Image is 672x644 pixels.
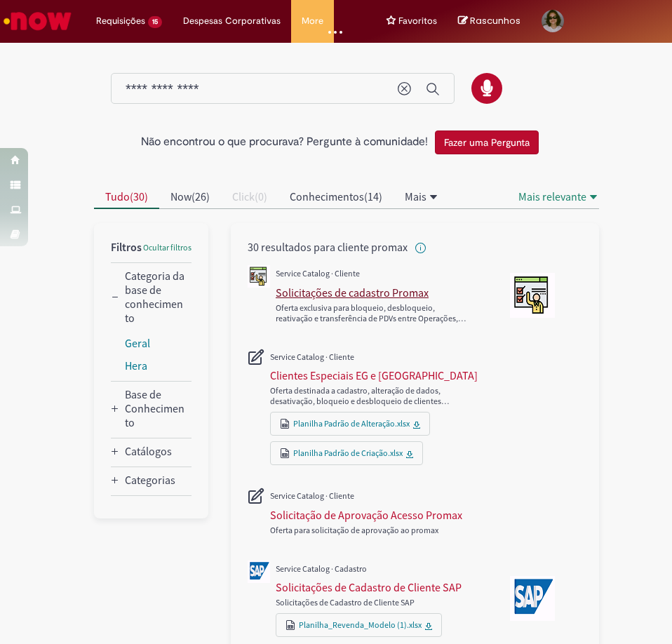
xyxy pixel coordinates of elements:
img: ServiceNow [1,7,74,35]
span: Despesas Corporativas [183,14,281,28]
h2: Não encontrou o que procurava? Pergunte à comunidade! [141,136,428,149]
a: No momento, sua lista de rascunhos tem 0 Itens [458,14,520,27]
span: 15 [148,16,162,28]
span: More [302,14,323,28]
span: Rascunhos [470,14,520,27]
span: Requisições [96,14,145,28]
button: Fazer uma Pergunta [435,130,539,154]
span: Favoritos [398,14,437,28]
